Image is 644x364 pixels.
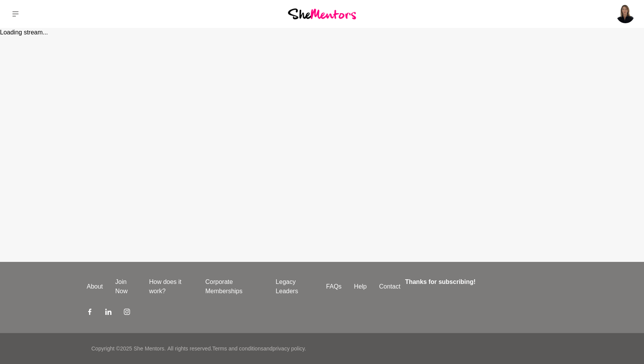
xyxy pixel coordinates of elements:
p: Copyright © 2025 She Mentors . [91,345,166,353]
img: She Mentors Logo [288,9,356,19]
a: FAQs [320,282,348,291]
h4: Thanks for subscribing! [405,277,553,287]
a: About [80,282,109,291]
img: Narelle Sisley [616,5,635,23]
a: Help [348,282,373,291]
a: Legacy Leaders [269,277,320,296]
a: Join Now [109,277,143,296]
a: Terms and conditions [212,345,263,352]
a: privacy policy [272,345,305,352]
a: Instagram [124,308,130,318]
a: LinkedIn [105,308,111,318]
a: Contact [373,282,407,291]
a: How does it work? [143,277,199,296]
a: Corporate Memberships [199,277,269,296]
p: All rights reserved. and . [167,345,306,353]
a: Facebook [87,308,93,318]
